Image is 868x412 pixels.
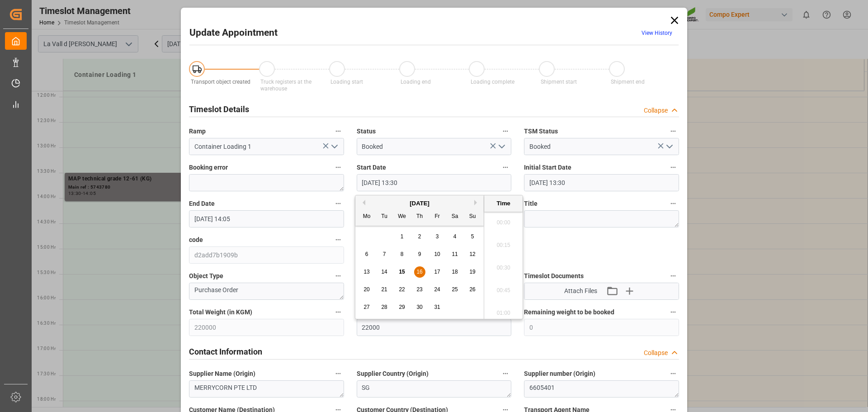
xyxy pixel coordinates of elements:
div: month 2025-10 [358,228,481,316]
textarea: MERRYCORN PTE LTD [189,380,344,398]
div: Choose Thursday, October 16th, 2025 [414,266,425,278]
div: Choose Monday, October 20th, 2025 [361,284,373,295]
span: 6 [365,251,368,257]
button: Booking error [332,161,344,173]
button: code [332,234,344,246]
input: Type to search/select [357,138,512,155]
span: 23 [416,286,422,293]
span: 11 [452,251,458,257]
div: Choose Saturday, October 18th, 2025 [449,266,461,278]
span: Booking error [189,163,228,172]
div: Choose Friday, October 10th, 2025 [432,249,443,260]
textarea: 6605401 [524,380,679,398]
div: Choose Sunday, October 5th, 2025 [467,231,478,242]
span: 10 [434,251,440,257]
span: End Date [189,199,215,208]
div: Choose Friday, October 24th, 2025 [432,284,443,295]
span: 20 [363,286,369,293]
button: Start Date [500,161,511,173]
div: Choose Sunday, October 12th, 2025 [467,249,478,260]
span: 19 [469,269,475,275]
span: 4 [453,233,457,240]
div: Fr [432,211,443,223]
button: Title [667,198,679,209]
span: Title [524,199,538,208]
div: Choose Wednesday, October 29th, 2025 [396,302,408,313]
input: DD.MM.YYYY HH:MM [524,174,679,191]
div: Choose Friday, October 17th, 2025 [432,266,443,278]
span: 7 [383,251,386,257]
button: Next Month [474,200,480,205]
div: Su [467,211,478,223]
span: Start Date [357,163,386,172]
span: Status [357,127,376,136]
textarea: Purchase Order [189,283,344,300]
div: Choose Thursday, October 9th, 2025 [414,249,425,260]
div: Choose Wednesday, October 22nd, 2025 [396,284,408,295]
span: 5 [471,233,474,240]
button: open menu [495,140,508,154]
span: Remaining weight to be booked [524,308,614,317]
button: TSM Status [667,125,679,137]
div: Choose Tuesday, October 28th, 2025 [379,302,390,313]
div: Choose Saturday, October 25th, 2025 [449,284,461,295]
span: 2 [418,233,421,240]
div: Mo [361,211,373,223]
div: Th [414,211,425,223]
span: Loading start [330,79,363,85]
div: Time [486,199,520,208]
div: Choose Tuesday, October 7th, 2025 [379,249,390,260]
button: Timeslot Documents [667,270,679,282]
span: 17 [434,269,440,275]
div: Choose Thursday, October 2nd, 2025 [414,231,425,242]
div: Choose Sunday, October 26th, 2025 [467,284,478,295]
span: 9 [418,251,421,257]
span: 16 [416,269,422,275]
div: Collapse [644,106,668,115]
a: View History [642,30,672,36]
span: 22 [399,286,405,293]
h2: Contact Information [189,346,262,358]
button: Previous Month [360,200,365,205]
div: Choose Wednesday, October 8th, 2025 [396,249,408,260]
input: DD.MM.YYYY HH:MM [189,210,344,227]
button: End Date [332,198,344,209]
div: Choose Friday, October 31st, 2025 [432,302,443,313]
button: Supplier Name (Origin) [332,368,344,379]
span: 15 [399,269,405,275]
span: 21 [381,286,387,293]
span: 3 [436,233,439,240]
div: Choose Saturday, October 11th, 2025 [449,249,461,260]
span: Shipment end [611,79,645,85]
div: Choose Tuesday, October 14th, 2025 [379,266,390,278]
span: Supplier number (Origin) [524,369,595,379]
span: 18 [452,269,458,275]
div: Sa [449,211,461,223]
div: Choose Tuesday, October 21st, 2025 [379,284,390,295]
button: open menu [327,140,340,154]
span: 25 [452,286,458,293]
span: 27 [363,304,369,310]
span: Ramp [189,127,206,136]
span: Attach Files [564,286,597,296]
span: Shipment start [541,79,577,85]
span: Loading end [401,79,431,85]
div: Choose Saturday, October 4th, 2025 [449,231,461,242]
span: Truck registers at the warehouse [260,79,311,92]
span: Supplier Country (Origin) [357,369,429,379]
span: 29 [399,304,405,310]
button: Total Weight (in KGM) [332,306,344,318]
span: 8 [401,251,404,257]
input: Type to search/select [189,138,344,155]
span: code [189,235,203,245]
span: 31 [434,304,440,310]
span: 30 [416,304,422,310]
span: TSM Status [524,127,558,136]
button: Initial Start Date [667,161,679,173]
input: DD.MM.YYYY HH:MM [357,174,512,191]
div: Choose Wednesday, October 15th, 2025 [396,266,408,278]
div: Choose Wednesday, October 1st, 2025 [396,231,408,242]
button: Supplier Country (Origin) [500,368,511,379]
button: Remaining weight to be booked [667,306,679,318]
span: Initial Start Date [524,163,571,172]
